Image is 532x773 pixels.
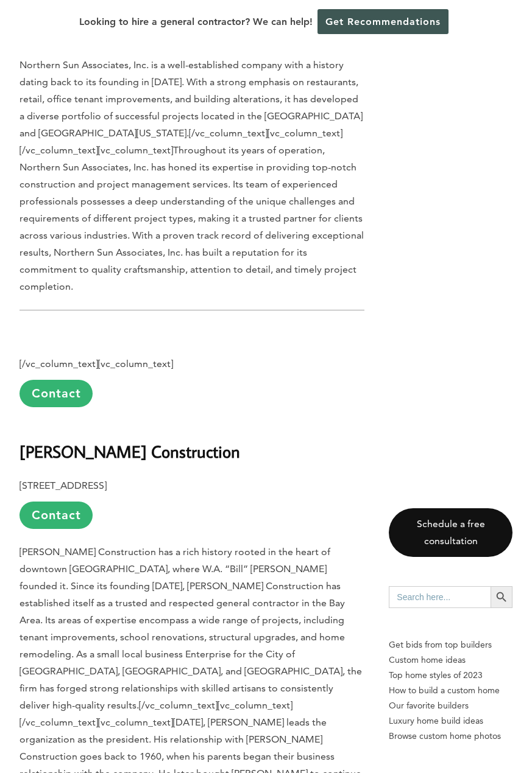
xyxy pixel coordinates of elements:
[389,683,512,698] a: How to build a custom home
[20,57,364,295] p: [/vc_column_text][vc_column_text][/vc_column_text][vc_column_text]
[495,590,508,604] svg: Search
[20,59,363,139] span: Northern Sun Associates, Inc. is a well-established company with a history dating back to its fou...
[389,698,512,713] a: Our favorite builders
[389,652,512,668] a: Custom home ideas
[20,355,364,407] p: [/vc_column_text][vc_column_text]
[389,713,512,729] a: Luxury home build ideas
[317,9,449,34] a: Get Recommendations
[389,637,512,652] p: Get bids from top builders
[20,502,93,529] a: Contact
[20,144,364,292] span: Throughout its years of operation, Northern Sun Associates, Inc. has honed its expertise in provi...
[389,668,512,683] a: Top home styles of 2023
[20,441,240,462] b: [PERSON_NAME] Construction
[389,729,512,744] a: Browse custom home photos
[20,546,362,711] span: [PERSON_NAME] Construction has a rich history rooted in the heart of downtown [GEOGRAPHIC_DATA], ...
[389,508,512,557] a: Schedule a free consultation
[20,380,93,407] a: Contact
[389,586,491,608] input: Search here...
[20,480,107,491] b: [STREET_ADDRESS]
